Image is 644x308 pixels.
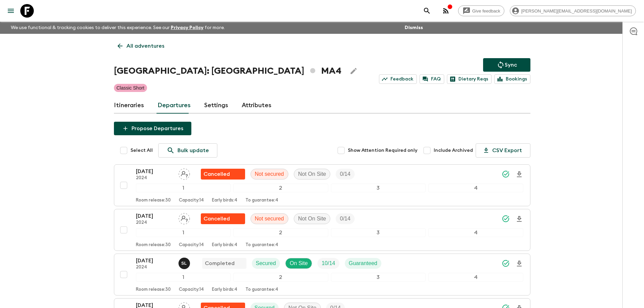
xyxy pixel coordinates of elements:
[233,273,328,282] div: 2
[136,265,173,270] p: 2024
[379,74,417,84] a: Feedback
[136,212,173,220] p: [DATE]
[515,215,523,223] svg: Download Onboarding
[252,258,280,269] div: Secured
[201,213,245,224] div: Unable to secure
[204,170,230,178] p: Cancelled
[114,209,530,251] button: [DATE]2024Assign pack leaderUnable to secureNot securedNot On SiteTrip Fill1234Room release:30Cap...
[179,198,204,203] p: Capacity: 14
[420,74,444,84] a: FAQ
[245,242,278,248] p: To guarantee: 4
[245,287,278,292] p: To guarantee: 4
[136,257,173,265] p: [DATE]
[331,273,426,282] div: 3
[117,85,144,91] p: Classic Short
[502,259,510,267] svg: Synced Successfully
[256,259,276,267] p: Secured
[251,169,288,180] div: Not secured
[179,242,204,248] p: Capacity: 14
[317,258,339,269] div: Trip Fill
[515,260,523,268] svg: Download Onboarding
[245,198,278,203] p: To guarantee: 4
[178,215,190,220] span: Assign pack leader
[158,143,217,158] a: Bulk update
[136,198,171,203] p: Room release: 30
[136,273,231,282] div: 1
[158,97,191,114] a: Departures
[212,242,237,248] p: Early birds: 4
[242,97,271,114] a: Attributes
[510,5,636,16] div: [PERSON_NAME][EMAIL_ADDRESS][DOMAIN_NAME]
[285,258,312,269] div: On Site
[114,64,341,78] h1: [GEOGRAPHIC_DATA]: [GEOGRAPHIC_DATA] MA4
[336,213,354,224] div: Trip Fill
[177,146,209,155] p: Bulk update
[428,273,523,282] div: 4
[502,170,510,178] svg: Synced Successfully
[298,215,326,223] p: Not On Site
[114,39,168,53] a: All adventures
[204,97,228,114] a: Settings
[178,260,191,265] span: Sara Lamzouwaq
[204,215,230,223] p: Cancelled
[178,170,190,176] span: Assign pack leader
[136,167,173,175] p: [DATE]
[336,169,354,180] div: Trip Fill
[130,147,153,154] span: Select All
[469,8,504,14] span: Give feedback
[171,25,204,30] a: Privacy Policy
[505,61,517,69] p: Sync
[251,213,288,224] div: Not secured
[515,170,523,179] svg: Download Onboarding
[428,228,523,237] div: 4
[483,58,530,72] button: Sync adventure departures to the booking engine
[136,184,231,192] div: 1
[290,259,308,267] p: On Site
[294,169,331,180] div: Not On Site
[212,198,237,203] p: Early birds: 4
[321,259,335,267] p: 10 / 14
[434,147,473,154] span: Include Archived
[233,184,328,192] div: 2
[349,259,378,267] p: Guaranteed
[136,242,171,248] p: Room release: 30
[179,287,204,292] p: Capacity: 14
[331,228,426,237] div: 3
[347,64,360,78] button: Edit Adventure Title
[340,215,350,223] p: 0 / 14
[458,5,504,16] a: Give feedback
[136,175,173,181] p: 2024
[233,228,328,237] div: 2
[126,42,164,50] p: All adventures
[255,215,284,223] p: Not secured
[8,22,228,34] p: We use functional & tracking cookies to deliver this experience. See our for more.
[201,169,245,180] div: Unable to secure
[348,147,418,154] span: Show Attention Required only
[340,170,350,178] p: 0 / 14
[476,143,530,158] button: CSV Export
[428,184,523,192] div: 4
[403,23,425,32] button: Dismiss
[136,287,171,292] p: Room release: 30
[502,215,510,223] svg: Synced Successfully
[331,184,426,192] div: 3
[212,287,237,292] p: Early birds: 4
[114,97,144,114] a: Itineraries
[518,8,636,14] span: [PERSON_NAME][EMAIL_ADDRESS][DOMAIN_NAME]
[4,4,18,18] button: menu
[114,164,530,206] button: [DATE]2024Assign pack leaderUnable to secureNot securedNot On SiteTrip Fill1234Room release:30Cap...
[136,220,173,226] p: 2024
[136,228,231,237] div: 1
[494,74,530,84] a: Bookings
[447,74,492,84] a: Dietary Reqs
[114,122,191,135] button: Propose Departures
[294,213,331,224] div: Not On Site
[255,170,284,178] p: Not secured
[114,254,530,295] button: [DATE]2024Sara LamzouwaqCompletedSecuredOn SiteTrip FillGuaranteed1234Room release:30Capacity:14E...
[420,4,434,18] button: search adventures
[298,170,326,178] p: Not On Site
[205,259,235,267] p: Completed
